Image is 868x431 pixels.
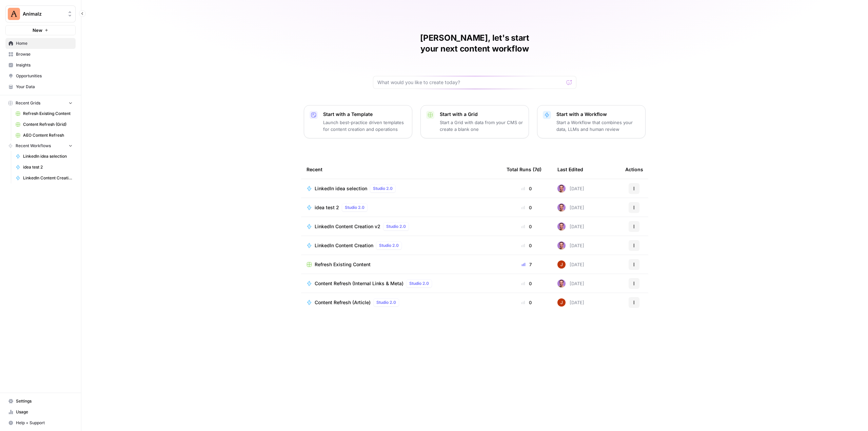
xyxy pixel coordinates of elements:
span: Content Refresh (Internal Links & Meta) [315,280,403,287]
img: 6puihir5v8umj4c82kqcaj196fcw [557,184,566,193]
div: [DATE] [557,279,584,288]
img: Animalz Logo [8,8,20,20]
div: [DATE] [557,184,584,193]
img: erg4ip7zmrmc8e5ms3nyz8p46hz7 [557,298,566,307]
a: Opportunities [5,71,76,81]
a: Your Data [5,81,76,92]
span: Home [16,40,73,46]
div: [DATE] [557,241,584,250]
a: Usage [5,407,76,417]
span: LinkedIn Content Creation [315,242,373,249]
p: Start with a Template [323,111,407,118]
span: Studio 2.0 [376,299,396,306]
button: Workspace: Animalz [5,5,76,22]
span: Refresh Existing Content [315,261,371,268]
button: Start with a WorkflowStart a Workflow that combines your data, LLMs and human review [537,105,646,138]
a: Browse [5,49,76,60]
span: LinkedIn idea selection [23,153,73,159]
span: Studio 2.0 [379,242,399,249]
span: New [33,27,42,34]
a: LinkedIn Content Creation v2Studio 2.0 [307,222,496,231]
div: Actions [625,160,643,179]
a: Refresh Existing Content [307,261,496,268]
p: Launch best-practice driven templates for content creation and operations [323,119,407,133]
a: Refresh Existing Content [13,108,76,119]
img: 6puihir5v8umj4c82kqcaj196fcw [557,279,566,288]
span: Usage [16,409,73,415]
div: 0 [507,299,547,306]
input: What would you like to create today? [377,79,564,86]
span: LinkedIn idea selection [315,185,367,192]
span: idea test 2 [23,164,73,170]
span: Insights [16,62,73,68]
a: Content Refresh (Internal Links & Meta)Studio 2.0 [307,279,496,288]
span: Your Data [16,84,73,90]
a: Content Refresh (Grid) [13,119,76,130]
p: Start a Workflow that combines your data, LLMs and human review [556,119,640,133]
span: Studio 2.0 [409,280,429,287]
span: AEO Content Refresh [23,132,73,138]
button: Recent Grids [5,98,76,108]
img: 6puihir5v8umj4c82kqcaj196fcw [557,203,566,212]
div: 0 [507,185,547,192]
a: Insights [5,60,76,71]
div: 0 [507,280,547,287]
div: Recent [307,160,496,179]
span: Studio 2.0 [386,223,406,230]
img: erg4ip7zmrmc8e5ms3nyz8p46hz7 [557,260,566,269]
div: [DATE] [557,260,584,269]
span: LinkedIn Content Creation v2 [23,175,73,181]
div: Last Edited [557,160,583,179]
span: Content Refresh (Article) [315,299,371,306]
span: Recent Workflows [16,143,51,149]
span: Studio 2.0 [373,185,393,192]
a: Home [5,38,76,49]
p: Start with a Grid [440,111,523,118]
div: [DATE] [557,203,584,212]
a: LinkedIn idea selectionStudio 2.0 [307,184,496,193]
a: LinkedIn idea selection [13,151,76,162]
button: Help + Support [5,417,76,428]
div: 0 [507,223,547,230]
div: [DATE] [557,222,584,231]
button: New [5,25,76,35]
button: Start with a TemplateLaunch best-practice driven templates for content creation and operations [304,105,412,138]
div: [DATE] [557,298,584,307]
span: LinkedIn Content Creation v2 [315,223,380,230]
div: Total Runs (7d) [507,160,541,179]
h1: [PERSON_NAME], let's start your next content workflow [373,33,576,54]
button: Recent Workflows [5,141,76,151]
span: Recent Grids [16,100,40,106]
span: Browse [16,51,73,57]
span: Studio 2.0 [345,204,364,211]
span: Content Refresh (Grid) [23,121,73,128]
p: Start a Grid with data from your CMS or create a blank one [440,119,523,133]
span: Help + Support [16,420,73,426]
span: Opportunities [16,73,73,79]
a: idea test 2 [13,162,76,173]
div: 0 [507,204,547,211]
a: LinkedIn Content Creation v2 [13,173,76,183]
p: Start with a Workflow [556,111,640,118]
div: 0 [507,242,547,249]
img: 6puihir5v8umj4c82kqcaj196fcw [557,222,566,231]
span: Animalz [23,11,64,17]
span: Settings [16,398,73,404]
a: AEO Content Refresh [13,130,76,141]
button: Start with a GridStart a Grid with data from your CMS or create a blank one [420,105,529,138]
a: Content Refresh (Article)Studio 2.0 [307,298,496,307]
span: idea test 2 [315,204,339,211]
a: LinkedIn Content CreationStudio 2.0 [307,241,496,250]
a: idea test 2Studio 2.0 [307,203,496,212]
span: Refresh Existing Content [23,111,73,117]
a: Settings [5,396,76,407]
img: 6puihir5v8umj4c82kqcaj196fcw [557,241,566,250]
div: 7 [507,261,547,268]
